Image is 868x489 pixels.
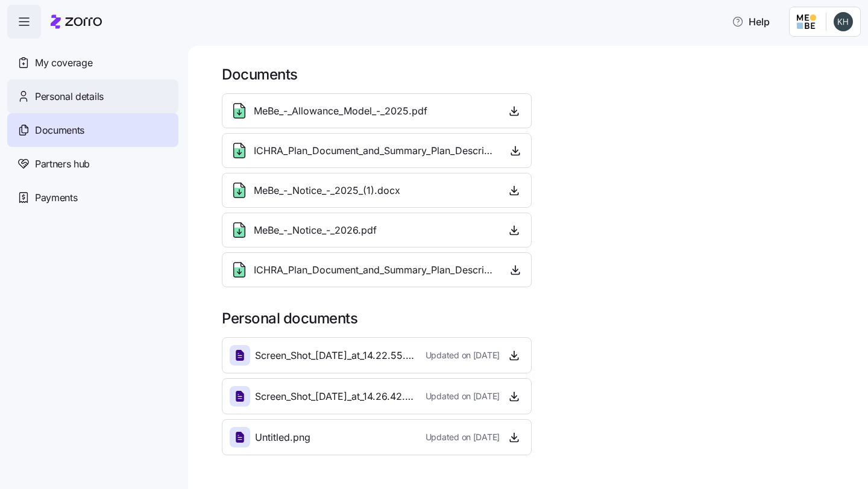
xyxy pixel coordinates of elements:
span: Updated on [DATE] [426,390,500,402]
a: My coverage [7,46,178,79]
span: ICHRA_Plan_Document_and_Summary_Plan_Description_-_2026.pdf [254,263,497,278]
span: Payments [35,190,77,205]
span: Partners hub [35,157,90,172]
span: MeBe_-_Allowance_Model_-_2025.pdf [254,104,427,119]
span: Updated on [DATE] [426,349,500,361]
span: MeBe_-_Notice_-_2026.pdf [254,223,377,238]
button: Help [722,10,779,34]
span: Documents [35,123,84,138]
span: Untitled.png [255,430,310,445]
h1: Documents [222,65,851,84]
a: Documents [7,113,178,147]
a: Personal details [7,79,178,113]
span: Help [732,14,770,29]
span: MeBe_-_Notice_-_2025_(1).docx [254,183,400,198]
span: My coverage [35,55,92,70]
span: ICHRA_Plan_Document_and_Summary_Plan_Description_-_2025.pdf [254,143,497,158]
span: Personal details [35,89,104,104]
img: b0f91683b92e4b7630f8733b2c1fb4b2 [834,12,853,31]
span: Screen_Shot_[DATE]_at_14.26.42.png [255,389,416,404]
a: Payments [7,181,178,214]
img: Employer logo [797,14,816,29]
a: Partners hub [7,147,178,181]
h1: Personal documents [222,309,851,328]
span: Updated on [DATE] [426,431,500,443]
span: Screen_Shot_[DATE]_at_14.22.55.png [255,348,416,363]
